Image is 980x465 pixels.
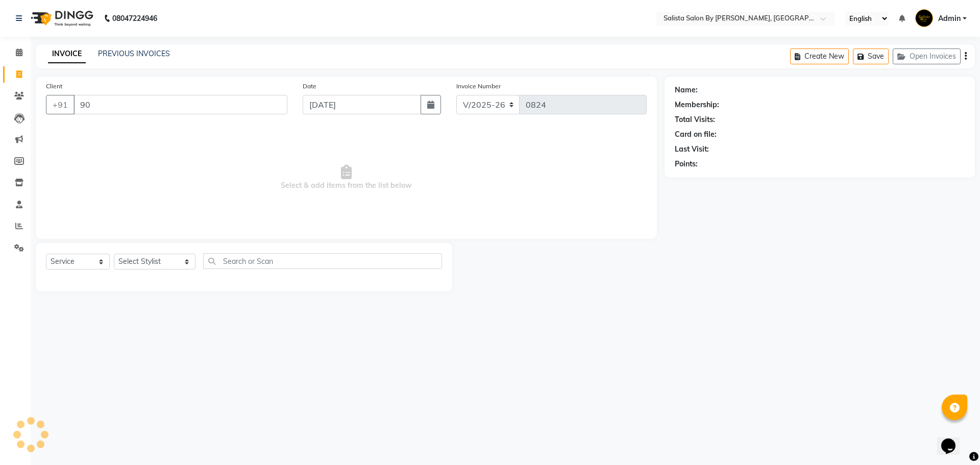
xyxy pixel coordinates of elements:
label: Invoice Number [456,82,501,91]
a: INVOICE [48,45,86,63]
img: logo [26,4,96,33]
input: Search or Scan [203,253,442,269]
a: PREVIOUS INVOICES [98,49,170,58]
div: Total Visits: [675,114,715,125]
div: Card on file: [675,129,717,140]
div: Name: [675,85,698,95]
b: 08047224946 [112,4,157,33]
div: Membership: [675,100,719,110]
div: Last Visit: [675,144,709,155]
button: Save [853,48,889,64]
span: Select & add items from the list below [46,127,647,229]
div: Points: [675,159,698,169]
iframe: chat widget [937,424,970,455]
button: Open Invoices [893,48,961,64]
img: Admin [915,9,933,27]
button: +91 [46,95,75,114]
input: Search by Name/Mobile/Email/Code [73,95,287,114]
span: Admin [938,13,961,24]
label: Client [46,82,62,91]
button: Create New [790,48,849,64]
label: Date [303,82,316,91]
